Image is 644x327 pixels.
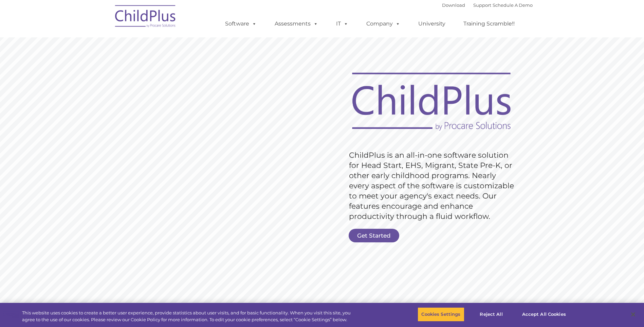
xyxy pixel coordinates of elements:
[493,2,533,8] a: Schedule A Demo
[349,229,399,242] a: Get Started
[470,307,513,322] button: Reject All
[112,0,180,34] img: ChildPlus by Procare Solutions
[418,307,464,322] button: Cookies Settings
[329,17,355,31] a: IT
[360,17,407,31] a: Company
[626,307,641,322] button: Close
[442,2,533,8] font: |
[22,310,354,323] div: This website uses cookies to create a better user experience, provide statistics about user visit...
[518,307,570,322] button: Accept All Cookies
[411,17,452,31] a: University
[473,2,491,8] a: Support
[349,150,517,222] rs-layer: ChildPlus is an all-in-one software solution for Head Start, EHS, Migrant, State Pre-K, or other ...
[457,17,521,31] a: Training Scramble!!
[268,17,325,31] a: Assessments
[218,17,263,31] a: Software
[442,2,465,8] a: Download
